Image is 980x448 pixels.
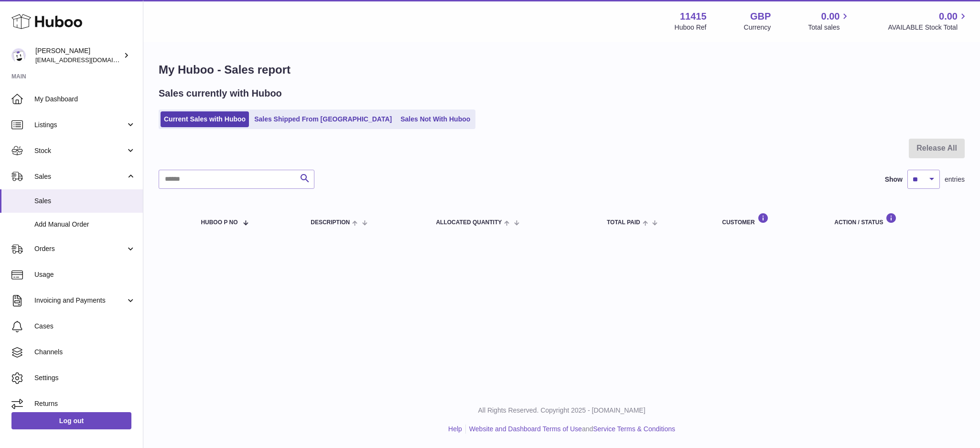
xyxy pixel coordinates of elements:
span: Cases [34,322,136,331]
span: Add Manual Order [34,220,136,229]
div: Action / Status [834,213,955,226]
div: [PERSON_NAME] [35,46,121,65]
strong: GBP [750,10,771,23]
img: care@shopmanto.uk [11,48,26,63]
span: Orders [34,244,126,253]
span: entries [945,175,965,184]
a: Sales Not With Huboo [397,111,474,127]
a: Website and Dashboard Terms of Use [469,425,582,433]
span: Description [311,219,350,226]
span: Total paid [607,219,640,226]
span: Channels [34,348,136,357]
div: Currency [744,23,771,32]
span: [EMAIL_ADDRESS][DOMAIN_NAME] [35,56,140,64]
div: Customer [722,213,815,226]
span: Invoicing and Payments [34,296,126,305]
span: 0.00 [821,10,840,23]
a: 0.00 AVAILABLE Stock Total [888,10,969,32]
a: Log out [11,412,131,429]
span: 0.00 [939,10,958,23]
label: Show [885,175,903,184]
li: and [466,425,675,434]
span: Total sales [808,23,851,32]
span: Sales [34,172,126,181]
a: Help [448,425,462,433]
a: Service Terms & Conditions [593,425,675,433]
strong: 11415 [680,10,707,23]
h2: Sales currently with Huboo [159,87,282,100]
a: Current Sales with Huboo [161,111,249,127]
a: 0.00 Total sales [808,10,851,32]
span: Returns [34,399,136,408]
span: Sales [34,197,136,206]
span: Stock [34,146,126,155]
span: ALLOCATED Quantity [436,219,502,226]
p: All Rights Reserved. Copyright 2025 - [DOMAIN_NAME] [151,406,972,415]
span: AVAILABLE Stock Total [888,23,969,32]
span: Listings [34,120,126,130]
h1: My Huboo - Sales report [159,62,965,77]
a: Sales Shipped From [GEOGRAPHIC_DATA] [251,111,395,127]
div: Huboo Ref [675,23,707,32]
span: Huboo P no [201,219,237,226]
span: Settings [34,373,136,382]
span: Usage [34,270,136,279]
span: My Dashboard [34,95,136,104]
